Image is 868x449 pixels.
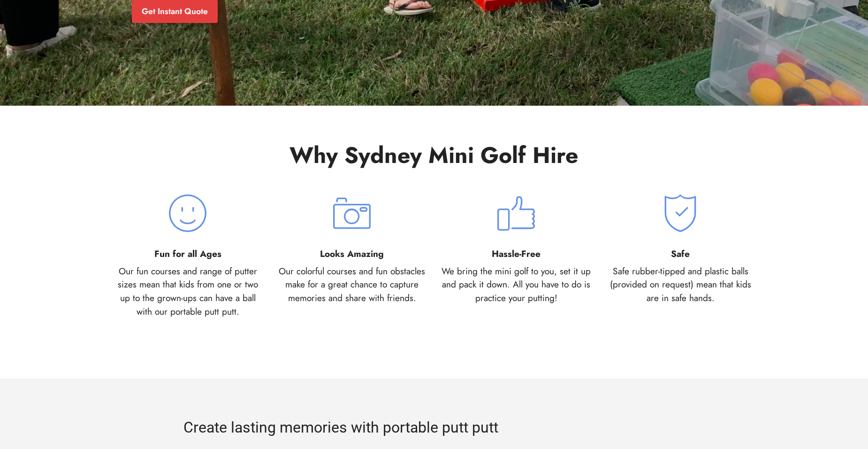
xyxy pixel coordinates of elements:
strong: Why Sydney Mini Golf Hire [289,139,579,171]
strong: Safe [671,247,690,260]
strong: Hassle-Free [492,247,541,260]
p: Our colorful courses and fun obstacles make for a great chance to capture memories and share with... [277,264,426,305]
strong: Looks Amazing [320,247,384,260]
p: Safe rubber-tipped and plastic balls (provided on request) mean that kids are in safe hands. [606,264,755,305]
p: We bring the mini golf to you, set it up and pack it down. All you have to do is practice your pu... [442,264,591,305]
strong: Fun for all Ages [154,247,221,260]
p: Our fun courses and range of putter sizes mean that kids from one or two up to the grown-ups can ... [113,264,262,318]
h4: Create lasting memories with portable putt putt [183,416,685,439]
